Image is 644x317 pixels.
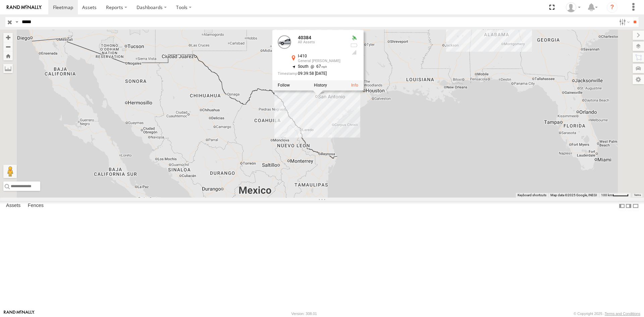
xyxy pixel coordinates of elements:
label: Measure [3,64,13,73]
div: Version: 308.01 [291,312,317,316]
div: Carlos Ortiz [563,2,583,12]
div: Valid GPS Fix [350,35,358,41]
button: Map Scale: 100 km per 44 pixels [599,193,631,198]
i: ? [607,2,618,13]
label: Fences [24,201,47,211]
label: Hide Summary Table [632,201,639,211]
button: Keyboard shortcuts [518,193,546,198]
button: Drag Pegman onto the map to open Street View [3,165,17,178]
label: View Asset History [314,83,327,88]
div: © Copyright 2025 - [574,312,640,316]
button: Zoom Home [3,51,13,60]
div: No battery health information received from this device. [350,43,358,48]
label: Search Filter Options [616,17,631,27]
a: Visit our Website [4,310,35,317]
div: I-410 [298,54,345,58]
div: Date/time of location update [278,71,345,76]
span: South [298,64,309,69]
a: View Asset Details [351,83,358,88]
img: rand-logo.svg [7,5,42,10]
button: Zoom out [3,42,13,51]
a: 40384 [298,35,311,40]
div: All Assets [298,40,345,44]
label: Search Query [14,17,19,27]
span: Map data ©2025 Google, INEGI [550,193,597,197]
span: 67 [309,64,327,69]
label: Realtime tracking of Asset [278,83,290,88]
a: Terms and Conditions [605,312,640,316]
label: Assets [3,201,24,211]
a: Terms (opens in new tab) [634,194,641,197]
label: Dock Summary Table to the Right [625,201,632,211]
label: Dock Summary Table to the Left [619,201,625,211]
label: Map Settings [633,75,644,84]
span: 100 km [601,193,612,197]
div: General [PERSON_NAME] [298,59,345,63]
button: Zoom in [3,33,13,42]
a: View Asset Details [278,35,291,49]
div: Last Event GSM Signal Strength [350,50,358,55]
